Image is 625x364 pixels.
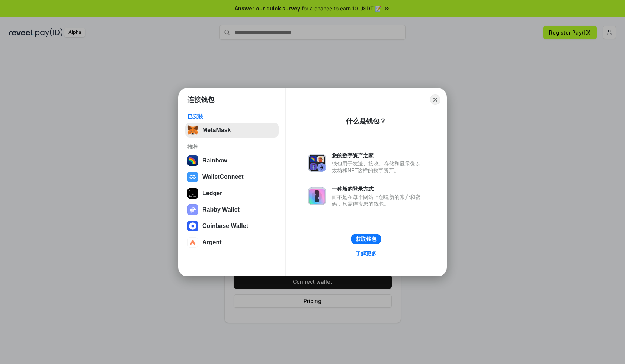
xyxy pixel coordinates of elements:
[346,117,386,126] div: 什么是钱包？
[185,186,279,201] button: Ledger
[202,239,222,246] div: Argent
[430,94,440,105] button: Close
[185,170,279,184] button: WalletConnect
[308,187,326,205] img: svg+xml,%3Csvg%20xmlns%3D%22http%3A%2F%2Fwww.w3.org%2F2000%2Fsvg%22%20fill%3D%22none%22%20viewBox...
[185,219,279,233] button: Coinbase Wallet
[202,127,231,133] div: MetaMask
[187,172,198,182] img: svg+xml,%3Csvg%20width%3D%2228%22%20height%3D%2228%22%20viewBox%3D%220%200%2028%2028%22%20fill%3D...
[185,153,279,168] button: Rainbow
[308,154,326,172] img: svg+xml,%3Csvg%20xmlns%3D%22http%3A%2F%2Fwww.w3.org%2F2000%2Fsvg%22%20fill%3D%22none%22%20viewBox...
[185,235,279,250] button: Argent
[202,174,244,180] div: WalletConnect
[356,236,376,242] div: 获取钱包
[356,250,376,257] div: 了解更多
[202,190,222,197] div: Ledger
[185,202,279,217] button: Rabby Wallet
[187,204,198,215] img: svg+xml,%3Csvg%20xmlns%3D%22http%3A%2F%2Fwww.w3.org%2F2000%2Fsvg%22%20fill%3D%22none%22%20viewBox...
[187,95,214,104] h1: 连接钱包
[187,188,198,199] img: svg+xml,%3Csvg%20xmlns%3D%22http%3A%2F%2Fwww.w3.org%2F2000%2Fsvg%22%20width%3D%2228%22%20height%3...
[202,157,227,164] div: Rainbow
[351,234,381,244] button: 获取钱包
[187,125,198,135] img: svg+xml,%3Csvg%20fill%3D%22none%22%20height%3D%2233%22%20viewBox%3D%220%200%2035%2033%22%20width%...
[187,221,198,231] img: svg+xml,%3Csvg%20width%3D%2228%22%20height%3D%2228%22%20viewBox%3D%220%200%2028%2028%22%20fill%3D...
[202,223,248,229] div: Coinbase Wallet
[332,160,424,174] div: 钱包用于发送、接收、存储和显示像以太坊和NFT这样的数字资产。
[351,249,381,258] a: 了解更多
[332,194,424,207] div: 而不是在每个网站上创建新的账户和密码，只需连接您的钱包。
[185,123,279,138] button: MetaMask
[187,155,198,166] img: svg+xml,%3Csvg%20width%3D%22120%22%20height%3D%22120%22%20viewBox%3D%220%200%20120%20120%22%20fil...
[187,113,276,120] div: 已安装
[187,144,276,150] div: 推荐
[187,237,198,248] img: svg+xml,%3Csvg%20width%3D%2228%22%20height%3D%2228%22%20viewBox%3D%220%200%2028%2028%22%20fill%3D...
[332,152,424,159] div: 您的数字资产之家
[202,206,240,213] div: Rabby Wallet
[332,186,424,192] div: 一种新的登录方式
